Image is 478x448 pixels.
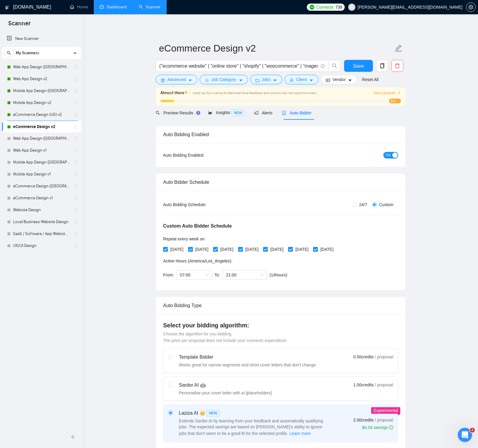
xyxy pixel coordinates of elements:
span: search [156,111,160,115]
span: Extends Sardor AI by learning from your feedback and automatically qualifying jobs. The expected ... [179,419,323,436]
span: NEW [207,410,220,416]
span: right [397,91,401,95]
span: info-circle [389,425,393,430]
span: Scanner [4,19,35,32]
span: Custom [377,201,396,208]
span: double-left [71,434,77,440]
iframe: Intercom live chat [458,428,472,442]
span: holder [73,77,78,81]
div: Auto Bidder Schedule [163,174,398,191]
span: From: [163,273,174,277]
a: dashboardDashboard [100,4,127,10]
span: 0.50 credits [353,354,374,360]
a: Reset All [362,76,378,83]
a: searchScanner [139,4,161,10]
span: ( 14 hours) [269,273,287,277]
h5: Custom Auto Bidder Schedule [163,223,232,230]
span: folder [255,78,260,83]
span: holder [73,172,78,177]
a: Website Design [13,204,70,216]
span: holder [73,160,78,165]
span: [DATE] [168,246,186,253]
span: Connects: [316,4,334,10]
button: copy [376,60,388,72]
span: caret-down [273,78,277,83]
input: Search Freelance Jobs... [159,62,318,70]
span: 21:00 [226,270,263,279]
li: My Scanners [2,47,81,252]
a: setting [466,5,476,10]
span: / proposal [375,417,393,423]
span: 739 [335,4,342,10]
span: Client [296,76,307,83]
button: settingAdvancedcaret-down [156,75,197,84]
span: holder [73,184,78,189]
span: 07:00 [180,270,209,279]
div: Template Bidder [179,354,317,361]
span: notification [254,111,258,115]
button: search [4,48,14,58]
div: Auto Bidding Type [163,297,398,314]
span: bars [205,78,209,83]
span: 2.00 credits [353,417,374,423]
span: search [329,63,340,69]
span: 1.00 credits [353,382,374,388]
a: eCommerce Design v2 [13,121,70,133]
span: Job Category [211,76,236,83]
span: holder [73,243,78,248]
span: caret-down [239,78,243,83]
a: Web App Design v2 [13,73,70,85]
span: [DATE] [318,246,336,253]
div: $4.04 savings [362,424,393,430]
span: 6% [389,99,401,103]
span: holder [73,125,78,129]
div: Personalise your cover letter with ai [placeholders] [179,390,272,396]
span: [DATE] [293,246,311,253]
img: upwork-logo.png [310,5,314,10]
span: search [4,51,13,55]
span: My Scanners [16,47,39,59]
div: Auto Bidding Enabled [163,126,398,143]
span: Learn more [290,430,311,437]
span: Advanced [167,76,186,83]
button: barsJob Categorycaret-down [200,75,248,84]
span: Almost there ! [160,90,187,96]
span: [DATE] [243,246,261,253]
a: Web App Design ([GEOGRAPHIC_DATA]) v1 [13,133,70,144]
span: area-chart [208,111,212,115]
span: edit [395,44,402,52]
button: userClientcaret-down [285,75,318,84]
h4: Select your bidding algorithm: [163,321,398,329]
span: caret-down [188,78,192,83]
span: holder [73,100,78,105]
a: eCommerce Design (US) v2 [13,109,70,121]
a: Web App Design v1 [13,144,70,156]
span: Experimental [374,408,398,413]
span: [DATE] [218,246,236,253]
span: / proposal [375,354,393,360]
div: Auto Bidding Schedule: [163,201,241,208]
div: Works great for narrow segments and short cover letters that don't change. [179,362,317,368]
span: robot [282,111,286,115]
span: 2 [470,428,475,433]
span: holder [73,148,78,153]
a: Mobile App Design v1 [13,168,70,180]
div: Tooltip anchor [196,110,201,116]
a: eCommerce Design v1 [13,192,70,204]
span: copy [377,63,388,69]
span: Choose the algorithm for you bidding. The price per proposal does not include your connects expen... [163,332,288,343]
img: logo [5,3,9,12]
a: SaaS / Software / App Website Design [13,228,70,240]
span: holder [73,112,78,117]
span: ON [385,152,391,158]
span: Level Up Your Laziza AI Matches! Give feedback and unlock top-tier opportunities ! [193,91,317,95]
button: Save [344,60,373,72]
span: holder [73,136,78,141]
span: Auto Bidder [282,111,311,115]
a: Mobile App Design ([GEOGRAPHIC_DATA]) v2 [13,85,70,97]
button: Laziza AI NEWExtends Sardor AI by learning from your feedback and automatically qualifying jobs. ... [289,430,311,437]
a: Mobile App Design ([GEOGRAPHIC_DATA]) v1 [13,156,70,168]
span: To: [215,273,220,277]
button: Train Laziza AI [374,90,401,96]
